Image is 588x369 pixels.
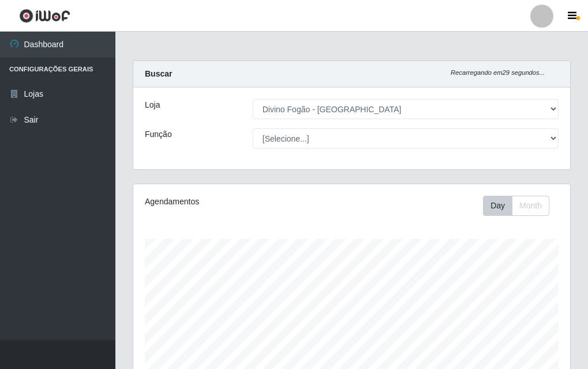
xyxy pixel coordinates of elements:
div: Toolbar with button groups [483,196,559,216]
button: Day [483,196,512,216]
div: Agendamentos [145,196,307,208]
i: Recarregando em 29 segundos... [451,69,545,76]
img: CoreUI Logo [19,9,70,23]
div: First group [483,196,549,216]
button: Month [512,196,549,216]
label: Função [145,128,172,140]
strong: Buscar [145,69,172,78]
label: Loja [145,99,160,111]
